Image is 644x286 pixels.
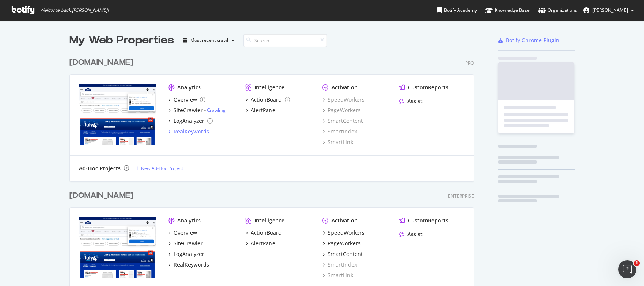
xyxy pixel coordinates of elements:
a: PageWorkers [322,240,361,247]
a: [DOMAIN_NAME] [69,190,136,201]
div: PageWorkers [328,240,361,247]
div: SpeedWorkers [328,229,365,237]
a: SmartIndex [322,261,357,269]
div: CustomReports [408,217,448,224]
div: Enterprise [448,193,474,199]
div: Botify Academy [437,6,477,14]
a: SpeedWorkers [322,96,365,103]
a: SmartContent [322,250,363,258]
div: AlertPanel [251,240,277,247]
div: Organizations [538,6,577,14]
a: [DOMAIN_NAME] [69,57,136,68]
div: RealKeywords [174,261,209,269]
a: CustomReports [399,84,448,91]
div: Ad-Hoc Projects [79,165,121,172]
div: Assist [407,230,423,238]
img: www.lowessecondary.com [79,84,156,145]
div: New Ad-Hoc Project [141,165,183,172]
div: [DOMAIN_NAME] [69,57,133,68]
div: Analytics [177,217,201,224]
div: Activation [331,217,358,224]
div: Assist [407,97,423,105]
div: Analytics [177,84,201,91]
a: LogAnalyzer [168,117,213,125]
button: Most recent crawl [180,34,237,46]
div: SmartContent [328,250,363,258]
div: CustomReports [408,84,448,91]
div: LogAnalyzer [174,250,204,258]
div: Intelligence [254,84,284,91]
a: AlertPanel [245,240,277,247]
div: Overview [174,96,197,103]
a: SpeedWorkers [322,229,365,237]
div: RealKeywords [174,128,209,135]
a: Overview [168,229,197,237]
a: Assist [399,97,423,105]
span: 1 [634,260,640,266]
a: Assist [399,230,423,238]
a: LogAnalyzer [168,250,204,258]
div: - [204,107,226,113]
a: SmartContent [322,117,363,125]
input: Search [243,34,327,47]
div: Pro [465,60,474,66]
div: My Web Properties [69,33,174,48]
a: Botify Chrome Plugin [498,37,559,44]
a: ActionBoard [245,229,282,237]
a: PageWorkers [322,106,361,114]
div: Knowledge Base [485,6,530,14]
img: www.lowes.com [79,217,156,278]
a: SmartLink [322,272,353,279]
div: SiteCrawler [174,106,203,114]
a: AlertPanel [245,106,277,114]
a: Crawling [207,107,226,113]
div: SiteCrawler [174,240,203,247]
span: Sharvari Bhurchandi [592,7,628,13]
a: ActionBoard [245,96,290,103]
div: AlertPanel [251,106,277,114]
div: Most recent crawl [190,38,228,43]
div: Activation [331,84,358,91]
div: LogAnalyzer [174,117,204,125]
a: SiteCrawler [168,240,203,247]
a: SmartLink [322,138,353,146]
a: RealKeywords [168,261,209,269]
div: Intelligence [254,217,284,224]
div: ActionBoard [251,229,282,237]
a: RealKeywords [168,128,209,135]
iframe: Intercom live chat [618,260,636,278]
a: CustomReports [399,217,448,224]
button: [PERSON_NAME] [577,4,640,16]
a: New Ad-Hoc Project [135,165,183,172]
a: SiteCrawler- Crawling [168,106,226,114]
div: ActionBoard [251,96,282,103]
span: Welcome back, [PERSON_NAME] ! [40,7,109,13]
a: SmartIndex [322,128,357,135]
div: Botify Chrome Plugin [506,37,559,44]
div: Overview [174,229,197,237]
div: [DOMAIN_NAME] [69,190,133,201]
a: Overview [168,96,205,103]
